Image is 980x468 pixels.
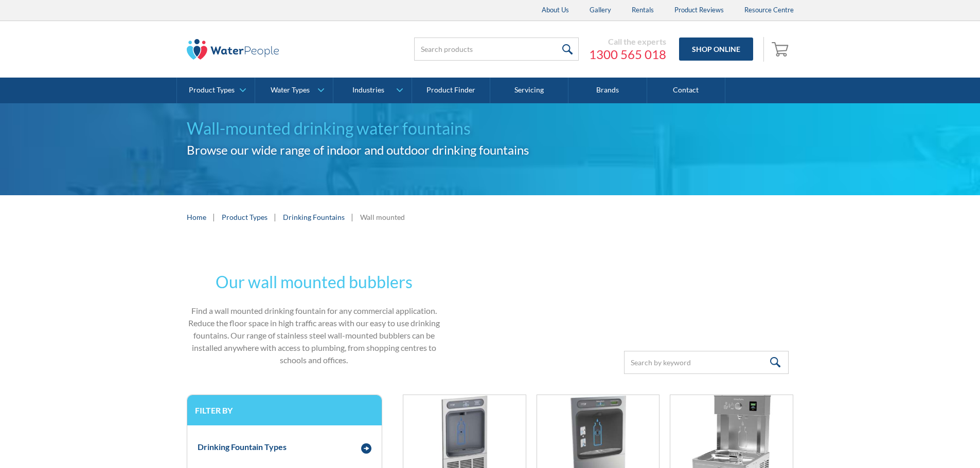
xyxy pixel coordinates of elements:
a: Servicing [490,78,568,103]
input: Search products [414,38,579,61]
div: | [350,211,355,223]
div: Product Types [189,86,235,95]
div: Industries [352,86,384,95]
img: shopping cart [772,41,791,57]
h2: Browse our wide range of indoor and outdoor drinking fountains [187,141,541,159]
h3: Filter by [195,405,374,415]
div: | [273,211,278,223]
h2: Our wall mounted bubblers [187,270,442,294]
div: Water Types [271,86,310,95]
a: Brands [568,78,647,103]
a: Drinking Fountains [283,212,345,222]
a: Water Types [255,78,333,103]
div: Wall mounted [360,212,405,222]
div: | [211,211,217,223]
a: Shop Online [679,38,753,61]
a: 1300 565 018 [589,47,666,62]
div: Call the experts [589,36,666,47]
a: Home [187,212,206,222]
a: Open empty cart [769,37,794,62]
p: Find a wall mounted drinking fountain for any commercial application. Reduce the floor space in h... [187,305,442,366]
a: Product Types [177,78,255,103]
a: Industries [333,78,411,103]
div: Drinking Fountain Types [198,441,287,453]
input: Search by keyword [624,351,789,374]
img: The Water People [187,39,279,60]
a: Contact [647,78,725,103]
a: Product Finder [412,78,490,103]
a: Product Types [222,212,268,222]
h1: Wall-mounted drinking water fountains [187,116,541,141]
